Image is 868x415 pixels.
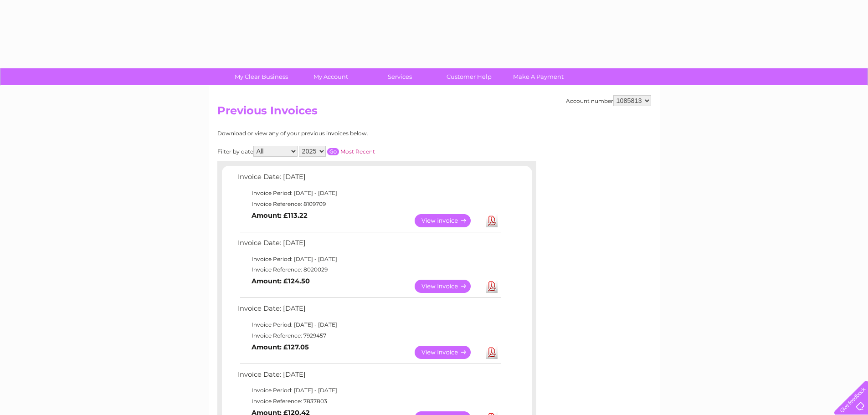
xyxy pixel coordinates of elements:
[236,237,502,254] td: Invoice Date: [DATE]
[431,68,507,85] a: Customer Help
[486,346,498,359] a: Download
[236,254,502,265] td: Invoice Period: [DATE] - [DATE]
[236,264,502,275] td: Invoice Reference: 8020029
[415,346,482,359] a: View
[415,280,482,293] a: View
[236,385,502,396] td: Invoice Period: [DATE] - [DATE]
[236,199,502,210] td: Invoice Reference: 8109709
[293,68,368,85] a: My Account
[224,68,299,85] a: My Clear Business
[236,396,502,407] td: Invoice Reference: 7837803
[236,319,502,330] td: Invoice Period: [DATE] - [DATE]
[362,68,437,85] a: Services
[415,214,482,227] a: View
[252,277,310,285] b: Amount: £124.50
[236,302,502,319] td: Invoice Date: [DATE]
[236,330,502,341] td: Invoice Reference: 7929457
[486,280,498,293] a: Download
[236,369,502,385] td: Invoice Date: [DATE]
[486,214,498,227] a: Download
[217,130,457,137] div: Download or view any of your previous invoices below.
[566,95,651,106] div: Account number
[501,68,576,85] a: Make A Payment
[217,104,651,122] h2: Previous Invoices
[236,171,502,188] td: Invoice Date: [DATE]
[236,188,502,199] td: Invoice Period: [DATE] - [DATE]
[252,211,308,220] b: Amount: £113.22
[252,343,309,351] b: Amount: £127.05
[340,148,375,155] a: Most Recent
[217,146,457,157] div: Filter by date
